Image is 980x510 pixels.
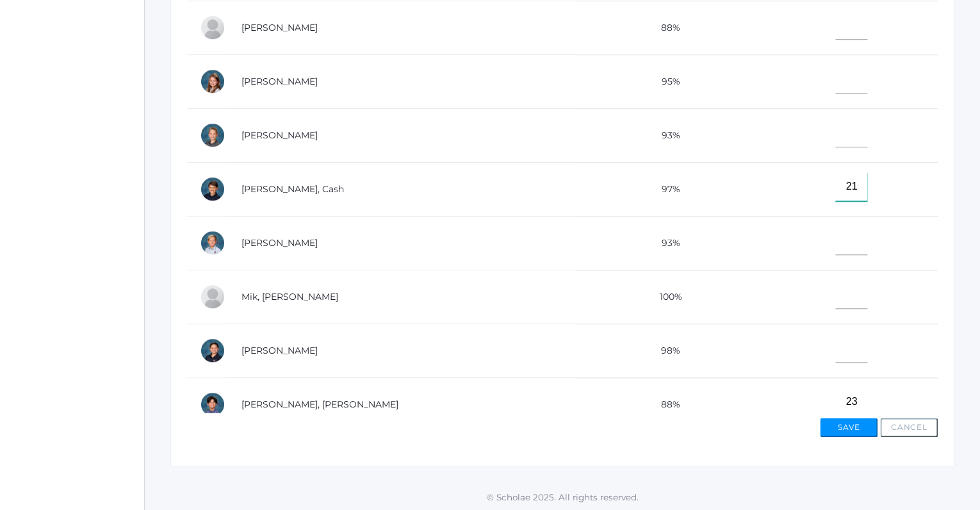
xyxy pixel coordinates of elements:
a: [PERSON_NAME] [241,345,318,356]
div: Cash Kilian [200,176,225,202]
td: 97% [576,162,756,216]
a: [PERSON_NAME] [241,237,318,249]
div: Grant Hein [200,122,225,148]
a: Mik, [PERSON_NAME] [241,291,338,302]
td: 88% [576,1,756,54]
a: [PERSON_NAME] [241,129,318,141]
button: Save [820,418,878,437]
div: Peter Laubacher [200,230,225,256]
a: [PERSON_NAME], [PERSON_NAME] [241,399,398,410]
td: 88% [576,377,756,431]
div: Aiden Oceguera [200,338,225,363]
div: Hudson Purser [200,391,225,417]
td: 100% [576,270,756,324]
div: Hadley Mik [200,284,225,309]
button: Cancel [880,418,938,437]
td: 93% [576,108,756,162]
td: 98% [576,324,756,377]
td: 93% [576,216,756,270]
a: [PERSON_NAME] [241,76,318,87]
a: [PERSON_NAME] [241,22,318,33]
div: Wyatt Ferris [200,15,225,40]
a: [PERSON_NAME], Cash [241,183,344,195]
p: © Scholae 2025. All rights reserved. [145,491,980,504]
td: 95% [576,54,756,108]
div: Louisa Hamilton [200,69,225,94]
